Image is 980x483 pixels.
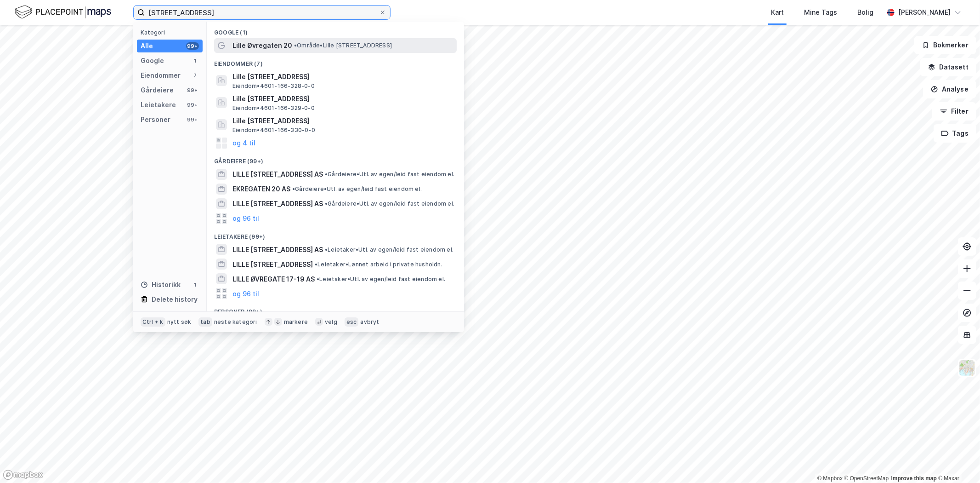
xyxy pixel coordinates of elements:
span: Område • Lille [STREET_ADDRESS] [294,42,392,49]
button: og 96 til [232,288,259,299]
img: logo.f888ab2527a4732fd821a326f86c7f29.svg [15,4,111,20]
a: Mapbox homepage [3,470,43,480]
div: Google (1) [207,22,464,38]
span: Lille [STREET_ADDRESS] [232,93,453,104]
span: Gårdeiere • Utl. av egen/leid fast eiendom el. [325,200,454,207]
span: Lille [STREET_ADDRESS] [232,71,453,82]
span: • [317,276,319,282]
span: Eiendom • 4601-166-329-0-0 [232,104,315,112]
div: Personer (99+) [207,301,464,317]
div: neste kategori [214,318,257,326]
div: 7 [192,72,199,79]
span: Lille Øvregaten 20 [232,40,292,51]
div: Eiendommer (7) [207,53,464,69]
button: Tags [934,124,976,143]
span: • [325,171,328,178]
span: Gårdeiere • Utl. av egen/leid fast eiendom el. [292,185,422,193]
input: Søk på adresse, matrikkel, gårdeiere, leietakere eller personer [145,6,379,19]
div: 99+ [186,42,199,50]
div: 99+ [186,101,199,109]
div: avbryt [360,318,379,326]
span: Lille [STREET_ADDRESS] [232,115,453,126]
div: 99+ [186,116,199,123]
div: Delete history [152,294,198,305]
span: LILLE [STREET_ADDRESS] [232,259,313,270]
span: • [325,246,328,253]
div: Gårdeiere (99+) [207,150,464,167]
iframe: Chat Widget [934,439,980,483]
span: • [294,42,297,49]
span: • [315,261,317,268]
div: Personer [141,114,170,125]
button: og 4 til [232,138,255,149]
span: Eiendom • 4601-166-330-0-0 [232,126,315,134]
span: EKREGATEN 20 AS [232,184,290,195]
a: Mapbox [817,475,843,482]
div: tab [198,317,212,327]
div: Google [141,55,164,66]
div: Ctrl + k [141,317,165,327]
button: Filter [932,102,976,121]
div: esc [345,317,359,327]
span: Gårdeiere • Utl. av egen/leid fast eiendom el. [325,171,454,178]
div: velg [325,318,337,326]
div: 1 [192,281,199,288]
div: Leietakere [141,99,176,110]
div: Leietakere (99+) [207,226,464,242]
div: Kontrollprogram for chat [934,439,980,483]
button: Datasett [920,58,976,76]
span: Leietaker • Utl. av egen/leid fast eiendom el. [317,276,445,283]
div: Historikk [141,279,181,290]
div: nytt søk [167,318,192,326]
span: LILLE ØVREGATE 17-19 AS [232,274,315,285]
button: Analyse [923,80,976,98]
div: 1 [192,57,199,64]
div: Gårdeiere [141,85,174,96]
div: [PERSON_NAME] [898,7,951,18]
div: Kart [771,7,784,18]
a: OpenStreetMap [844,475,889,482]
span: LILLE [STREET_ADDRESS] AS [232,169,323,180]
div: Kategori [141,29,203,36]
span: Eiendom • 4601-166-328-0-0 [232,82,315,90]
a: Improve this map [891,475,937,482]
span: Leietaker • Lønnet arbeid i private husholdn. [315,261,442,268]
div: Bolig [857,7,873,18]
div: 99+ [186,86,199,94]
button: Bokmerker [914,36,976,54]
div: Eiendommer [141,70,181,81]
div: Mine Tags [804,7,837,18]
span: • [292,185,295,192]
span: LILLE [STREET_ADDRESS] AS [232,198,323,209]
span: LILLE [STREET_ADDRESS] AS [232,244,323,255]
img: Z [958,359,976,377]
button: og 96 til [232,213,259,224]
div: markere [284,318,308,326]
span: Leietaker • Utl. av egen/leid fast eiendom el. [325,246,453,253]
span: • [325,200,328,207]
div: Alle [141,40,153,52]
